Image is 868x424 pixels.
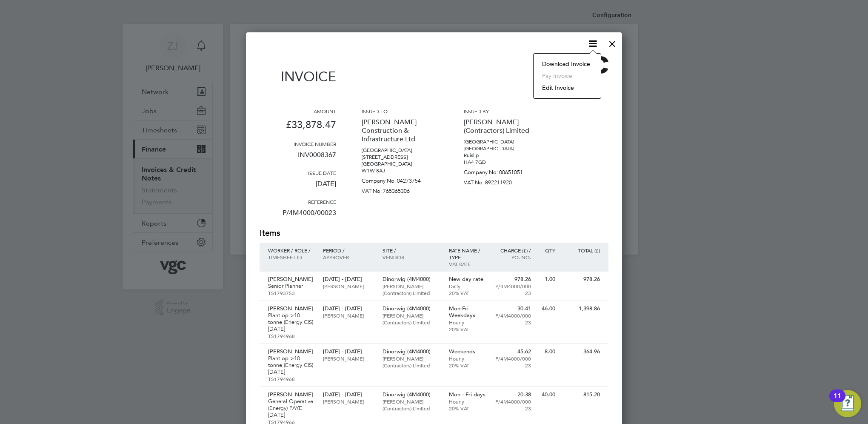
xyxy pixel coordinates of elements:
p: Company No: 04273754 [362,174,438,184]
p: Period / [323,247,374,254]
p: [GEOGRAPHIC_DATA] [362,147,438,154]
h3: Reference [260,198,336,205]
p: INV0008367 [260,147,336,169]
p: TS1794968 [268,332,314,339]
p: 30.41 [494,305,531,312]
h3: Amount [260,108,336,115]
p: [PERSON_NAME] (Contractors) Limited [383,398,440,412]
h3: Issued to [362,108,438,115]
p: Dinorwig (4M4000) [383,276,440,283]
p: Dinorwig (4M4000) [383,348,440,355]
p: 20% VAT [449,405,486,412]
p: Hourly [449,398,486,405]
p: 364.96 [564,348,600,355]
p: Hourly [449,319,486,326]
p: Plant op >10 tonne (Energy CIS) [DATE] [268,355,314,375]
p: 20% VAT [449,289,486,296]
p: [PERSON_NAME] [323,283,374,289]
p: [PERSON_NAME] (Contractors) Limited [383,283,440,296]
p: Charge (£) / [494,247,531,254]
p: P/4M4000/00023 [260,205,336,227]
p: [DATE] - [DATE] [323,391,374,398]
h3: Invoice number [260,140,336,147]
p: Hourly [449,355,486,362]
p: New day rate [449,276,486,283]
p: Po. No. [494,254,531,261]
p: Ruislip [464,152,540,159]
p: VAT No: 892211920 [464,176,540,186]
p: P/4M4000/00023 [494,283,531,296]
p: Rate name / type [449,247,486,261]
h3: Issued by [464,108,540,115]
p: [PERSON_NAME] [268,305,314,312]
p: Approver [323,254,374,261]
p: P/4M4000/00023 [494,312,531,326]
p: HA4 7GD [464,159,540,166]
p: [PERSON_NAME] (Contractors) Limited [383,355,440,369]
p: [GEOGRAPHIC_DATA] [362,160,438,167]
p: [PERSON_NAME] Construction & Infrastructure Ltd [362,115,438,147]
p: TS1793753 [268,289,314,296]
p: [PERSON_NAME] [323,355,374,362]
p: Mon - Fri days [449,391,486,398]
p: Company No: 00651051 [464,166,540,176]
p: [GEOGRAPHIC_DATA] [464,138,540,145]
p: 8.00 [540,348,555,355]
p: 815.20 [564,391,600,398]
p: TS1794968 [268,375,314,382]
p: [DATE] - [DATE] [323,348,374,355]
p: 1.00 [540,276,555,283]
h3: Issue date [260,169,336,176]
p: Site / [383,247,440,254]
p: Plant op >10 tonne (Energy CIS) [DATE] [268,312,314,332]
p: Total (£) [564,247,600,254]
p: [PERSON_NAME] [268,348,314,355]
p: [PERSON_NAME] [268,391,314,398]
p: [PERSON_NAME] (Contractors) Limited [383,312,440,326]
p: [PERSON_NAME] (Contractors) Limited [464,115,540,138]
p: 45.62 [494,348,531,355]
p: 46.00 [540,305,555,312]
p: W1W 8AJ [362,167,438,174]
p: 40.00 [540,391,555,398]
p: Vendor [383,254,440,261]
li: Pay invoice [538,70,597,82]
p: [DATE] - [DATE] [323,305,374,312]
p: Dinorwig (4M4000) [383,305,440,312]
p: 20% VAT [449,326,486,332]
h2: Items [260,227,608,239]
p: VAT No: 765365306 [362,184,438,195]
p: Dinorwig (4M4000) [383,391,440,398]
button: Open Resource Center, 11 new notifications [834,390,861,417]
p: 978.26 [564,276,600,283]
p: 978.26 [494,276,531,283]
p: 20% VAT [449,362,486,369]
p: Timesheet ID [268,254,314,261]
p: [PERSON_NAME] [323,398,374,405]
p: Mon-Fri Weekdays [449,305,486,319]
p: General Operative (Energy) PAYE [DATE] [268,398,314,418]
p: Weekends [449,348,486,355]
p: Senior Planner [268,283,314,289]
p: [DATE] [260,176,336,198]
div: 11 [834,396,841,407]
p: 1,398.86 [564,305,600,312]
p: P/4M4000/00023 [494,355,531,369]
p: £33,878.47 [260,115,336,140]
p: [PERSON_NAME] [268,276,314,283]
p: [GEOGRAPHIC_DATA] [464,145,540,152]
p: 20.38 [494,391,531,398]
li: Download Invoice [538,58,597,70]
p: [STREET_ADDRESS] [362,154,438,160]
p: Worker / Role / [268,247,314,254]
p: P/4M4000/00023 [494,398,531,412]
p: [PERSON_NAME] [323,312,374,319]
p: Daily [449,283,486,289]
li: Edit invoice [538,82,597,94]
h1: Invoice [260,69,336,85]
p: QTY [540,247,555,254]
p: VAT rate [449,261,486,267]
p: [DATE] - [DATE] [323,276,374,283]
